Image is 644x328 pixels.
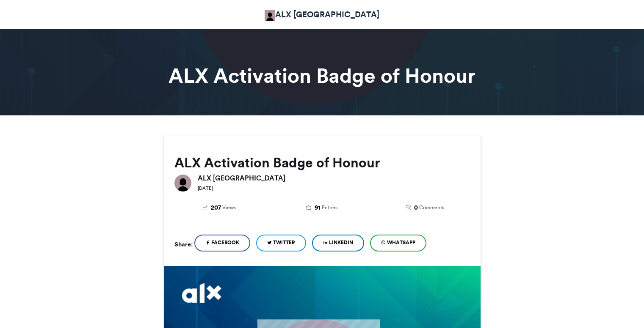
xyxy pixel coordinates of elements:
[265,10,275,21] img: ALX Africa
[414,203,418,213] span: 0
[211,239,239,246] span: Facebook
[315,203,321,213] span: 91
[222,204,236,211] span: Views
[265,8,379,21] a: ALX [GEOGRAPHIC_DATA]
[277,203,367,213] a: 91 Entries
[174,175,191,191] img: ALX Africa
[329,239,353,246] span: LinkedIn
[174,203,265,213] a: 207 Views
[370,235,426,251] a: WhatsApp
[419,204,444,211] span: Comments
[87,66,557,86] h1: ALX Activation Badge of Honour
[198,175,470,181] h6: ALX [GEOGRAPHIC_DATA]
[194,235,250,251] a: Facebook
[273,239,295,246] span: Twitter
[312,235,364,251] a: LinkedIn
[211,203,221,213] span: 207
[198,185,213,191] small: [DATE]
[174,155,470,170] h2: ALX Activation Badge of Honour
[387,239,415,246] span: WhatsApp
[380,203,470,213] a: 0 Comments
[174,239,193,250] h5: Share:
[322,204,337,211] span: Entries
[256,235,306,251] a: Twitter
